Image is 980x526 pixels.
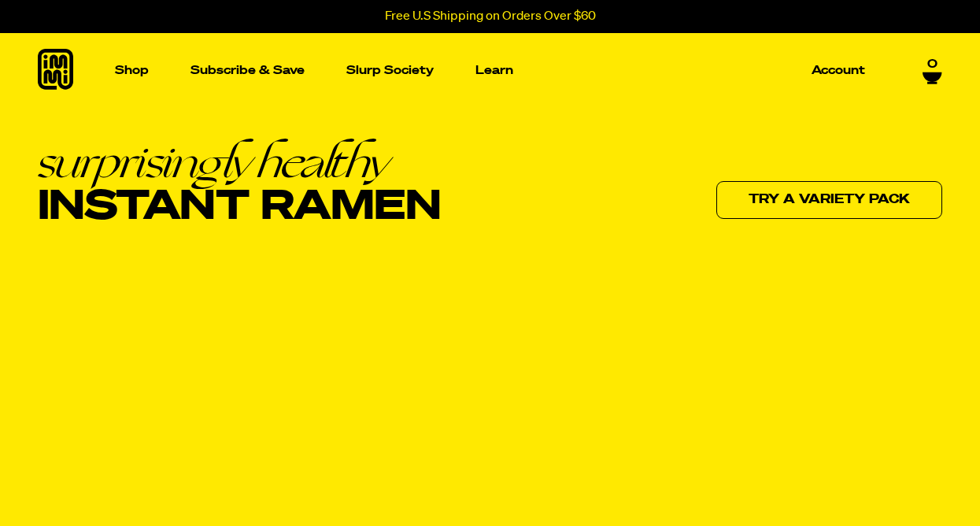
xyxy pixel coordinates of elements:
a: Subscribe & Save [184,58,311,83]
p: Subscribe & Save [190,65,305,76]
p: Learn [475,65,513,76]
a: Shop [109,33,155,108]
a: Account [805,58,871,83]
em: surprisingly healthy [38,139,441,184]
span: 0 [927,56,937,70]
p: Shop [115,65,149,76]
p: Free U.S Shipping on Orders Over $60 [385,9,596,24]
h1: Instant Ramen [38,139,441,229]
a: Slurp Society [340,58,440,83]
a: Learn [469,33,520,108]
nav: Main navigation [109,33,871,108]
a: 0 [923,56,942,83]
a: Try a variety pack [716,181,942,219]
p: Account [812,65,865,76]
p: Slurp Society [346,65,434,76]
